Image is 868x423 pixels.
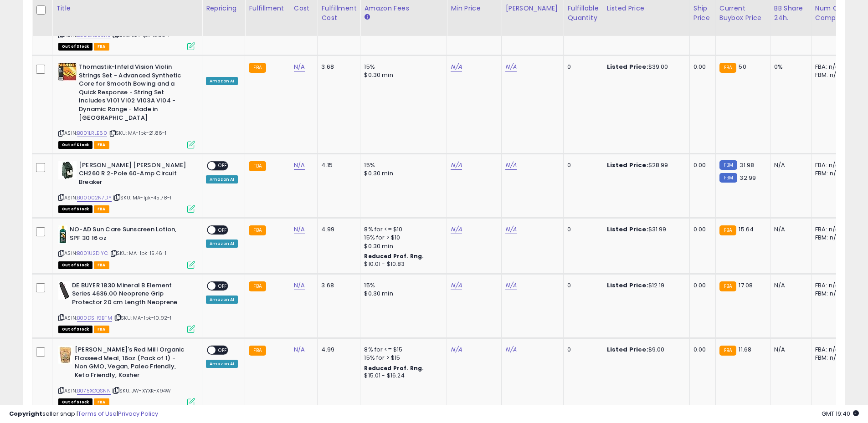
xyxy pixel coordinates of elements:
a: N/A [505,62,516,71]
div: Listed Price [607,4,686,13]
div: 4.99 [321,346,353,354]
span: OFF [216,162,230,169]
span: | SKU: MA-1pk-21.86-1 [108,129,167,137]
div: $39.00 [607,63,683,71]
div: 3.68 [321,281,353,290]
div: [PERSON_NAME] [505,4,560,13]
div: Amazon AI [206,360,238,368]
div: FBM: n/a [815,71,845,79]
div: 15% for > $15 [364,354,440,362]
div: $12.19 [607,281,683,290]
a: N/A [451,281,462,290]
div: Title [56,4,198,13]
span: 17.08 [739,281,753,290]
a: Terms of Use [78,409,117,418]
span: OFF [216,347,230,354]
strong: Copyright [9,409,42,418]
div: $15.01 - $16.24 [364,372,440,380]
b: NO-AD Sun Care Sunscreen Lotion, SPF 30 16 oz [70,225,180,245]
b: Listed Price: [607,161,648,169]
small: FBA [719,346,736,356]
a: B075XGQSNN [77,387,111,395]
span: OFF [216,226,230,234]
img: 41H8swxKMFL._SL40_.jpg [58,225,67,244]
div: Amazon AI [206,77,238,85]
small: FBA [249,346,266,356]
a: B001U2DIYC [77,250,108,257]
span: 2025-08-13 19:40 GMT [822,409,859,418]
div: 0 [567,225,596,234]
div: FBA: n/a [815,161,845,169]
a: N/A [294,281,305,290]
div: Num of Comp. [815,4,848,23]
div: 0% [774,63,804,71]
div: 15% [364,161,440,169]
div: FBM: n/a [815,234,845,242]
div: 4.99 [321,225,353,234]
div: N/A [774,281,804,290]
div: N/A [774,346,804,354]
div: Amazon AI [206,296,238,304]
a: N/A [505,345,516,354]
b: [PERSON_NAME] [PERSON_NAME] CH260 R 2-Pole 60-Amp Circuit Breaker [79,161,190,189]
small: FBA [719,225,736,235]
img: 41i7o8ZDQsL._SL40_.jpg [58,281,70,300]
div: FBM: n/a [815,290,845,298]
div: Ship Price [693,4,712,23]
small: FBA [719,63,736,73]
div: 0 [567,161,596,169]
span: All listings that are currently out of stock and unavailable for purchase on Amazon [58,141,92,149]
small: FBA [249,161,266,171]
a: Privacy Policy [118,409,158,418]
div: FBM: n/a [815,169,845,178]
div: BB Share 24h. [774,4,807,23]
div: ASIN: [58,161,195,212]
a: N/A [505,281,516,290]
div: Fulfillment [249,4,286,13]
b: Reduced Prof. Rng. [364,364,424,372]
div: Min Price [451,4,498,13]
div: 0.00 [693,281,709,290]
b: Reduced Prof. Rng. [364,252,424,260]
div: 3.68 [321,63,353,71]
div: Amazon AI [206,240,238,248]
small: FBA [249,281,266,291]
div: 15% for > $10 [364,234,440,242]
a: N/A [294,62,305,71]
span: FBA [94,205,109,213]
a: N/A [505,161,516,170]
div: $28.99 [607,161,683,169]
div: 8% for <= $10 [364,225,440,234]
div: 4.15 [321,161,353,169]
span: FBA [94,43,109,51]
small: FBA [249,225,266,235]
div: Current Buybox Price [719,4,766,23]
span: | SKU: MA-1pk-10.92-1 [113,314,172,321]
div: 0 [567,63,596,71]
a: N/A [451,161,462,170]
small: FBM [719,160,737,170]
div: ASIN: [58,281,195,332]
span: All listings that are currently out of stock and unavailable for purchase on Amazon [58,205,92,213]
div: FBM: n/a [815,354,845,362]
div: 0.00 [693,63,709,71]
div: Amazon AI [206,175,238,183]
span: OFF [216,282,230,290]
a: N/A [451,345,462,354]
span: All listings that are currently out of stock and unavailable for purchase on Amazon [58,261,92,269]
span: 15.64 [739,225,754,234]
div: FBA: n/a [815,281,845,290]
b: Listed Price: [607,345,648,354]
a: B00DSH9BFM [77,314,112,322]
b: Thomastik-Infeld Vision Violin Strings Set - Advanced Synthetic Core for Smooth Bowing and a Quic... [79,63,190,124]
img: 51uGrUeddeL._SL40_.jpg [58,346,72,364]
b: Listed Price: [607,281,648,290]
a: B00002N7DY [77,194,112,202]
span: | SKU: JW-XYXK-X94W [112,387,171,394]
div: ASIN: [58,63,195,148]
b: Listed Price: [607,225,648,234]
div: 0.00 [693,161,709,169]
small: FBA [249,63,266,73]
a: N/A [505,225,516,234]
small: FBM [719,173,737,183]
